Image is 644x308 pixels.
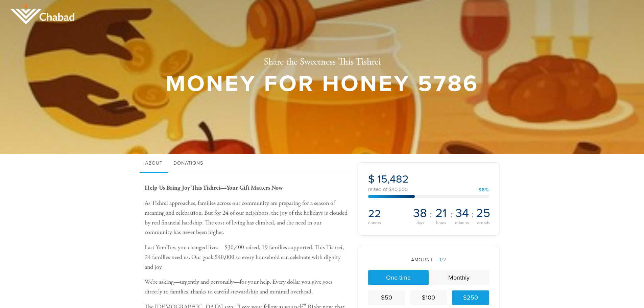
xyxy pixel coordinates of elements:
a: $250 [452,290,489,305]
p: As Tishrei approaches, families across our community are preparing for a season of meaning and ce... [145,198,348,237]
span: hours [436,221,446,226]
span: 38 [413,207,427,219]
span: /2 [435,257,446,263]
h1: Money for Honey 5786 [166,73,479,95]
span: : [471,209,474,220]
p: We’re asking—urgently and personally—for your help. Every dollar you give goes directly to famili... [145,277,348,297]
a: One-time [368,270,429,285]
span: minutes [455,221,469,226]
p: Last YomTov, you changed lives—$30,400 raised, 19 families supported. This Tishrei, 24 families n... [145,243,348,272]
a: Donations [168,154,209,173]
img: logo_half.png [10,3,74,24]
div: Amount [368,256,489,263]
div: $50 [371,293,402,302]
div: 38% [478,188,489,192]
div: donors [368,220,410,225]
div: $250 [455,293,486,302]
b: Help Us Bring Joy This Tishrei—Your Gift Matters Now [145,184,283,192]
div: raised of $40,000 [368,187,489,192]
div: $100 [413,293,444,302]
span: : [429,209,432,220]
span: 1 [439,257,442,263]
h2: 22 [368,207,410,220]
span: 15,482 [377,173,409,186]
span: 25 [476,207,490,219]
a: About [140,154,168,173]
span: $ [368,173,375,186]
a: Monthly [429,270,489,285]
span: days [416,221,424,226]
a: $100 [410,290,447,305]
span: seconds [476,221,490,226]
a: $50 [368,290,405,305]
h2: Share the Sweetness This Tishrei [166,56,479,68]
span: 34 [455,207,469,219]
span: 21 [435,207,447,219]
span: : [450,209,453,220]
